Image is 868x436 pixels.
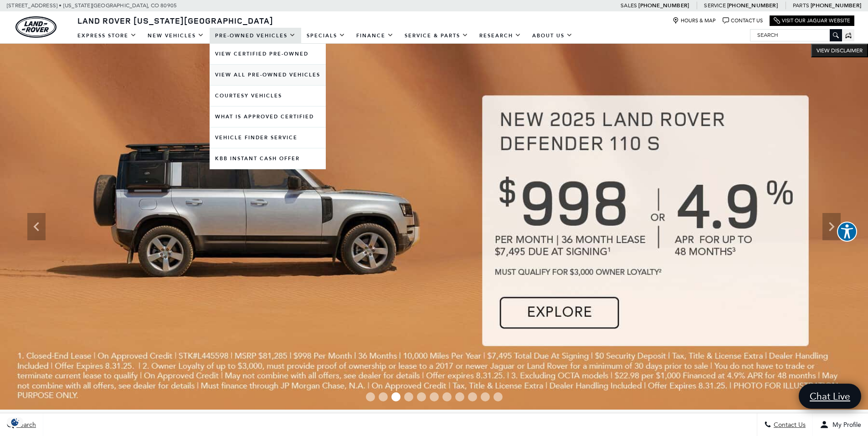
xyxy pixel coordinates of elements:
[822,213,841,240] div: Next
[72,15,279,26] a: Land Rover [US_STATE][GEOGRAPHIC_DATA]
[210,28,301,44] a: Pre-Owned Vehicles
[723,17,763,24] a: Contact Us
[210,127,326,148] a: Vehicle Finder Service
[837,222,857,242] button: Explore your accessibility options
[142,28,210,44] a: New Vehicles
[774,17,850,24] a: Visit Our Jaguar Website
[5,417,26,427] section: Click to Open Cookie Consent Modal
[817,47,863,54] span: VIEW DISCLAIMER
[468,392,477,401] span: Go to slide 9
[481,392,490,401] span: Go to slide 10
[638,2,689,9] a: [PHONE_NUMBER]
[210,44,326,64] a: View Certified Pre-Owned
[474,28,527,44] a: Research
[72,28,578,44] nav: Main Navigation
[805,390,855,402] span: Chat Live
[837,222,857,243] aside: Accessibility Help Desk
[301,28,351,44] a: Specials
[673,17,716,24] a: Hours & Map
[210,65,326,85] a: View All Pre-Owned Vehicles
[27,213,46,240] div: Previous
[15,16,56,38] img: Land Rover
[15,16,56,38] a: land-rover
[750,30,842,41] input: Search
[391,392,401,401] span: Go to slide 3
[527,28,578,44] a: About Us
[771,421,806,429] span: Contact Us
[493,392,503,401] span: Go to slide 11
[442,392,452,401] span: Go to slide 7
[351,28,399,44] a: Finance
[621,2,637,9] span: Sales
[704,2,725,9] span: Service
[727,2,778,9] a: [PHONE_NUMBER]
[7,2,177,9] a: [STREET_ADDRESS] • [US_STATE][GEOGRAPHIC_DATA], CO 80905
[455,392,464,401] span: Go to slide 8
[72,28,142,44] a: EXPRESS STORE
[799,384,861,409] a: Chat Live
[379,392,388,401] span: Go to slide 2
[366,392,375,401] span: Go to slide 1
[5,417,26,427] img: Opt-Out Icon
[417,392,426,401] span: Go to slide 5
[404,392,413,401] span: Go to slide 4
[210,106,326,127] a: What Is Approved Certified
[77,15,273,26] span: Land Rover [US_STATE][GEOGRAPHIC_DATA]
[793,2,809,9] span: Parts
[430,392,439,401] span: Go to slide 6
[813,413,868,436] button: Open user profile menu
[829,421,861,429] span: My Profile
[399,28,474,44] a: Service & Parts
[210,86,326,106] a: Courtesy Vehicles
[811,2,861,9] a: [PHONE_NUMBER]
[210,148,326,169] a: KBB Instant Cash Offer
